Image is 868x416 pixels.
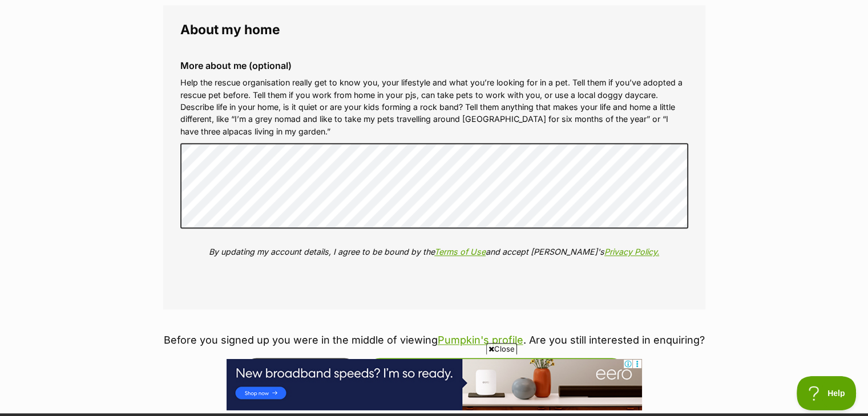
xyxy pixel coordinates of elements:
a: Pumpkin's profile [438,334,523,346]
a: Terms of Use [434,247,486,256]
p: Help the rescue organisation really get to know you, your lifestyle and what you’re looking for i... [180,76,688,137]
iframe: Advertisement [227,359,642,410]
legend: About my home [180,22,688,37]
a: Privacy Policy. [604,247,659,256]
label: More about me (optional) [180,60,688,71]
fieldset: About my home [163,5,705,310]
span: Close [486,343,517,354]
p: By updating my account details, I agree to be bound by the and accept [PERSON_NAME]'s [180,246,688,258]
iframe: Help Scout Beacon - Open [797,376,857,410]
p: Before you signed up you were in the middle of viewing . Are you still interested in enquiring? [163,332,705,348]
